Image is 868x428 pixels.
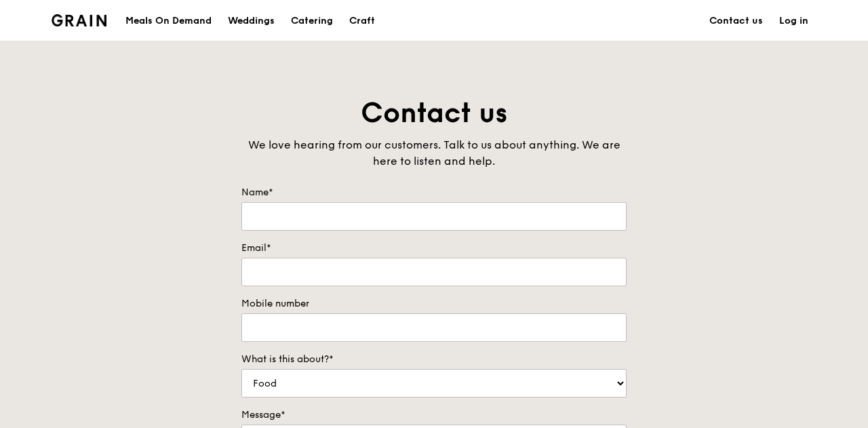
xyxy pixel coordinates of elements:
div: Weddings [228,1,275,41]
label: Name* [241,186,627,199]
h1: Contact us [241,95,627,132]
label: What is this about?* [241,353,627,366]
a: Log in [771,1,816,41]
label: Message* [241,408,627,422]
a: Contact us [701,1,771,41]
img: Grain [52,14,106,26]
div: Catering [291,1,333,41]
div: Meals On Demand [125,1,212,41]
div: Craft [349,1,375,41]
div: We love hearing from our customers. Talk to us about anything. We are here to listen and help. [241,137,627,170]
a: Weddings [220,1,283,41]
label: Email* [241,241,627,255]
label: Mobile number [241,297,627,311]
a: Catering [283,1,341,41]
a: Craft [341,1,383,41]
